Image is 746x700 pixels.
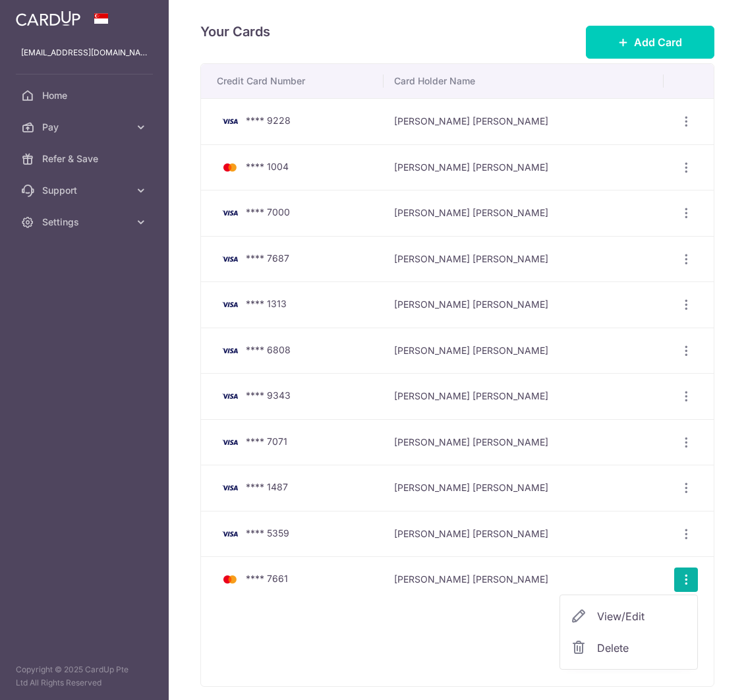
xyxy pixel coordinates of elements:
[42,152,129,165] span: Refer & Save
[217,480,243,496] img: Bank Card
[217,113,243,129] img: Bank Card
[384,144,663,190] td: [PERSON_NAME] [PERSON_NAME]
[42,89,129,102] span: Home
[217,388,243,404] img: Bank Card
[217,434,243,450] img: Bank Card
[42,184,129,197] span: Support
[384,465,663,511] td: [PERSON_NAME] [PERSON_NAME]
[16,11,80,26] img: CardUp
[384,98,663,144] td: [PERSON_NAME] [PERSON_NAME]
[384,511,663,557] td: [PERSON_NAME] [PERSON_NAME]
[21,46,148,59] p: [EMAIL_ADDRESS][DOMAIN_NAME]
[384,328,663,374] td: [PERSON_NAME] [PERSON_NAME]
[384,236,663,282] td: [PERSON_NAME] [PERSON_NAME]
[661,660,733,693] iframe: Opens a widget where you can find more information
[560,600,697,632] a: View/Edit
[217,297,243,312] img: Bank Card
[384,556,663,602] td: [PERSON_NAME] [PERSON_NAME]
[217,343,243,359] img: Bank Card
[384,419,663,465] td: [PERSON_NAME] [PERSON_NAME]
[42,121,129,134] span: Pay
[586,26,714,59] button: Add Card
[217,160,243,175] img: Bank Card
[200,21,270,42] h4: Your Cards
[384,373,663,419] td: [PERSON_NAME] [PERSON_NAME]
[217,205,243,221] img: Bank Card
[560,632,697,664] a: Delete
[634,34,682,50] span: Add Card
[217,526,243,542] img: Bank Card
[384,281,663,328] td: [PERSON_NAME] [PERSON_NAME]
[384,190,663,236] td: [PERSON_NAME] [PERSON_NAME]
[42,216,129,229] span: Settings
[201,64,384,98] th: Credit Card Number
[217,251,243,267] img: Bank Card
[597,640,687,656] span: Delete
[217,571,243,587] img: Bank Card
[384,64,663,98] th: Card Holder Name
[597,608,687,624] span: View/Edit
